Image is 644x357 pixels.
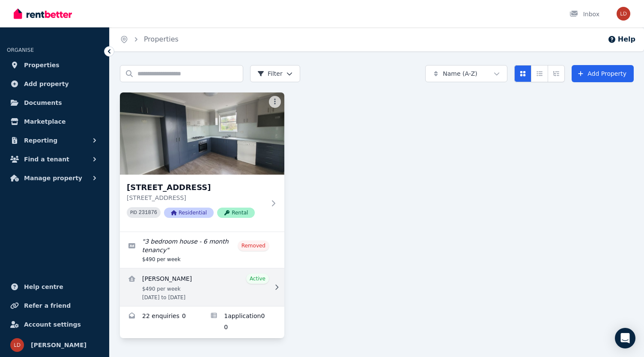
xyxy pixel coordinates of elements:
[514,65,531,82] button: Card view
[164,208,214,218] span: Residential
[24,173,82,183] span: Manage property
[531,65,548,82] button: Compact list view
[24,282,63,292] span: Help centre
[269,96,281,108] button: More options
[7,297,102,314] a: Refer a friend
[615,328,635,348] div: Open Intercom Messenger
[31,340,86,350] span: [PERSON_NAME]
[7,278,102,295] a: Help centre
[110,27,189,51] nav: Breadcrumb
[608,34,635,45] button: Help
[130,210,137,215] small: PID
[120,306,202,338] a: Enquiries for 10 Hastings Crescent, Broadmeadows
[7,113,102,130] a: Marketplace
[24,79,69,89] span: Add property
[24,98,62,108] span: Documents
[202,306,284,338] a: Applications for 10 Hastings Crescent, Broadmeadows
[127,193,265,202] p: [STREET_ADDRESS]
[514,65,565,82] div: View options
[24,116,66,127] span: Marketplace
[7,94,102,111] a: Documents
[14,7,72,20] img: RentBetter
[120,268,284,306] a: View details for Maisam Shahzad
[24,135,57,146] span: Reporting
[7,151,102,168] button: Find a tenant
[24,60,60,70] span: Properties
[443,69,477,78] span: Name (A-Z)
[24,300,71,311] span: Refer a friend
[7,132,102,149] button: Reporting
[7,57,102,74] a: Properties
[120,232,284,268] a: Edit listing: 3 bedroom house - 6 month tenancy
[24,154,69,164] span: Find a tenant
[617,7,630,21] img: Lance Danger
[572,65,634,82] a: Add Property
[144,35,179,43] a: Properties
[139,210,157,216] code: 231876
[548,65,565,82] button: Expanded list view
[7,170,102,187] button: Manage property
[120,92,284,232] a: 10 Hastings Crescent, Broadmeadows[STREET_ADDRESS][STREET_ADDRESS]PID 231876ResidentialRental
[425,65,507,82] button: Name (A-Z)
[7,316,102,333] a: Account settings
[217,208,255,218] span: Rental
[127,181,265,193] h3: [STREET_ADDRESS]
[257,69,283,78] span: Filter
[10,338,24,352] img: Lance Danger
[120,92,284,175] img: 10 Hastings Crescent, Broadmeadows
[7,47,34,53] span: ORGANISE
[7,75,102,92] a: Add property
[24,319,81,330] span: Account settings
[250,65,300,82] button: Filter
[569,10,599,18] div: Inbox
